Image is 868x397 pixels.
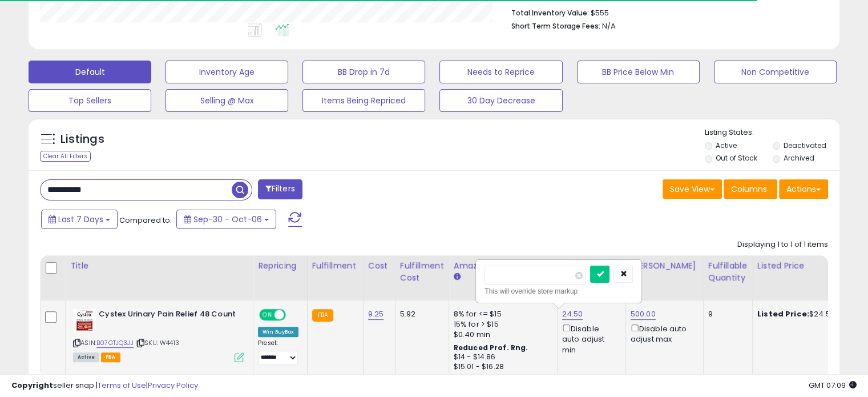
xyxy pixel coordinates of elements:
[302,89,425,112] button: Items Being Repriced
[737,239,828,250] div: Displaying 1 to 1 of 1 items
[302,61,425,83] button: BB Drop in 7d
[511,5,819,19] li: $555
[284,310,302,320] span: OFF
[101,352,120,362] span: FBA
[454,309,548,319] div: 8% for <= $15
[258,260,302,272] div: Repricing
[368,308,384,320] a: 9.25
[454,343,528,352] b: Reduced Prof. Rng.
[148,380,198,391] a: Privacy Policy
[98,380,146,391] a: Terms of Use
[485,286,633,297] div: This will override store markup
[708,309,744,319] div: 9
[400,309,440,319] div: 5.92
[11,380,198,391] div: seller snap | |
[135,338,179,347] span: | SKU: W4413
[511,8,589,18] b: Total Inventory Value:
[193,214,262,225] span: Sep-30 - Oct-06
[60,131,104,147] h5: Listings
[779,179,828,199] button: Actions
[631,260,699,272] div: [PERSON_NAME]
[368,260,390,272] div: Cost
[73,309,244,361] div: ASIN:
[705,127,839,138] p: Listing States:
[41,210,118,229] button: Last 7 Days
[40,151,91,162] div: Clear All Filters
[70,260,248,272] div: Title
[439,61,562,83] button: Needs to Reprice
[258,327,298,337] div: Win BuyBox
[260,310,274,320] span: ON
[783,153,814,163] label: Archived
[716,141,737,150] label: Active
[312,260,358,272] div: Fulfillment
[577,61,700,83] button: BB Price Below Min
[165,61,288,83] button: Inventory Age
[757,309,852,319] div: $24.50
[454,272,461,282] small: Amazon Fees.
[312,309,333,322] small: FBA
[631,322,695,344] div: Disable auto adjust max
[99,309,237,323] b: Cystex Urinary Pain Relief 48 Count
[29,61,151,83] button: Default
[731,183,767,195] span: Columns
[809,380,857,391] span: 2025-10-14 07:09 GMT
[258,179,302,199] button: Filters
[714,61,837,83] button: Non Competitive
[783,141,826,150] label: Deactivated
[454,352,548,362] div: $14 - $14.86
[176,210,276,229] button: Sep-30 - Oct-06
[454,330,548,340] div: $0.40 min
[29,89,151,112] button: Top Sellers
[511,21,600,31] b: Short Term Storage Fees:
[716,153,757,163] label: Out of Stock
[708,260,748,284] div: Fulfillable Quantity
[757,260,856,272] div: Listed Price
[165,89,288,112] button: Selling @ Max
[439,89,562,112] button: 30 Day Decrease
[400,260,444,284] div: Fulfillment Cost
[562,322,617,355] div: Disable auto adjust min
[96,338,134,348] a: B07GTJQ3JJ
[454,260,552,272] div: Amazon Fees
[73,309,96,332] img: 51EWtyAvmvL._SL40_.jpg
[757,308,809,319] b: Listed Price:
[58,214,103,225] span: Last 7 Days
[119,215,172,226] span: Compared to:
[454,319,548,330] div: 15% for > $15
[631,308,656,320] a: 500.00
[454,362,548,372] div: $15.01 - $16.28
[258,339,298,365] div: Preset:
[724,179,777,199] button: Columns
[663,179,722,199] button: Save View
[73,352,99,362] span: All listings currently available for purchase on Amazon
[562,308,583,320] a: 24.50
[11,380,53,391] strong: Copyright
[602,21,616,31] span: N/A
